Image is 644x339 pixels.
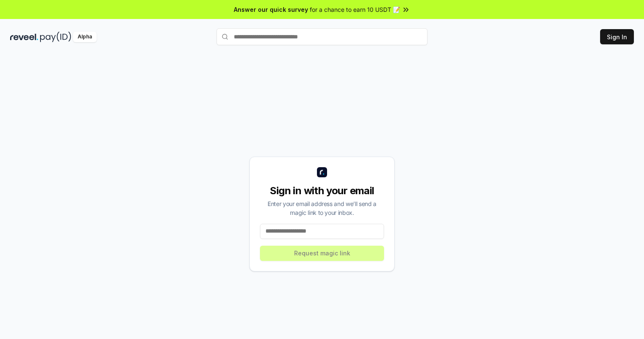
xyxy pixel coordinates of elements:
button: Sign In [600,29,634,44]
span: for a chance to earn 10 USDT 📝 [310,5,400,14]
img: reveel_dark [10,32,38,42]
img: logo_small [317,167,327,177]
img: pay_id [40,32,71,42]
div: Sign in with your email [260,184,384,198]
div: Alpha [73,32,97,42]
span: Answer our quick survey [234,5,308,14]
div: Enter your email address and we’ll send a magic link to your inbox. [260,199,384,217]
